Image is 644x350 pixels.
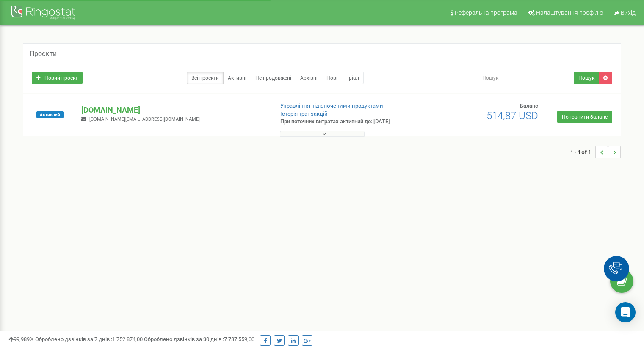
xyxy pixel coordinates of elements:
[8,336,34,342] span: 99,989%
[35,336,143,342] span: Оброблено дзвінків за 7 днів :
[30,50,57,58] h5: Проєкти
[144,336,254,342] span: Оброблено дзвінків за 30 днів :
[574,72,599,84] button: Пошук
[187,72,224,84] a: Всі проєкти
[36,111,64,118] span: Активний
[477,72,574,84] input: Пошук
[570,137,621,167] nav: ...
[486,110,538,122] span: 514,87 USD
[296,72,322,84] a: Архівні
[280,103,383,109] a: Управління підключеними продуктами
[81,105,266,116] p: [DOMAIN_NAME]
[557,111,612,123] a: Поповнити баланс
[280,118,416,126] p: При поточних витратах активний до: [DATE]
[536,9,603,16] span: Налаштування профілю
[455,9,517,16] span: Реферальна програма
[224,336,254,342] u: 7 787 559,00
[223,72,251,84] a: Активні
[112,336,143,342] u: 1 752 874,00
[251,72,296,84] a: Не продовжені
[89,117,200,122] span: [DOMAIN_NAME][EMAIL_ADDRESS][DOMAIN_NAME]
[342,72,364,84] a: Тріал
[570,146,595,158] span: 1 - 1 of 1
[615,302,636,322] div: Open Intercom Messenger
[280,111,328,117] a: Історія транзакцій
[520,103,538,109] span: Баланс
[32,72,83,84] a: Новий проєкт
[322,72,342,84] a: Нові
[621,9,636,16] span: Вихід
